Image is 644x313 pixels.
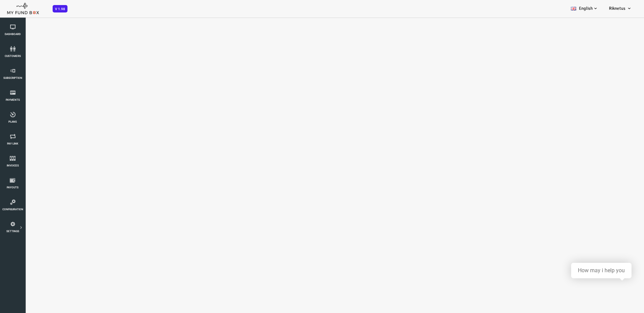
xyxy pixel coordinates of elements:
img: mfboff.png [7,1,39,14]
a: V 1.98 [53,6,67,11]
div: How may i help you [578,268,625,274]
span: Riknetus [609,6,625,11]
span: V 1.98 [53,5,67,12]
iframe: Launcher button frame [607,276,637,306]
